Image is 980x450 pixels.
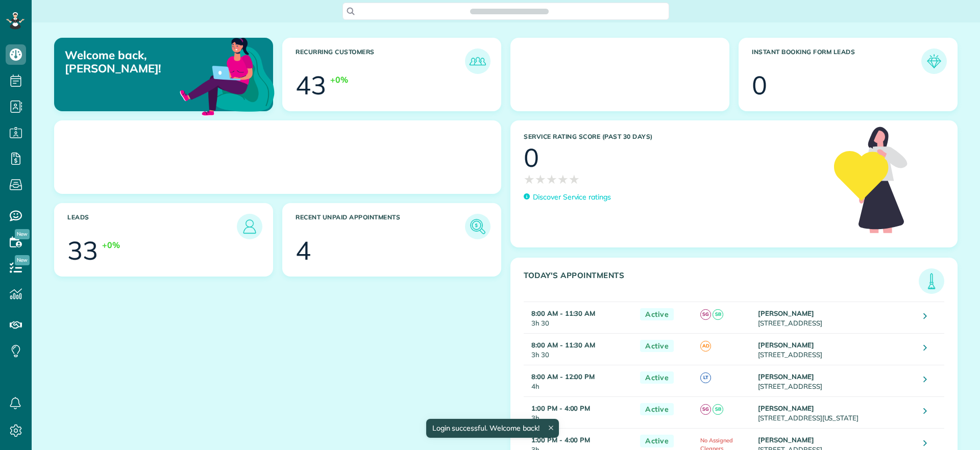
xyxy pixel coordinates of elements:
[569,170,580,188] span: ★
[480,6,538,16] span: Search ZenMaid…
[67,238,98,263] div: 33
[15,229,30,239] span: New
[531,309,595,317] strong: 8:00 AM - 11:30 AM
[640,340,674,353] span: Active
[524,145,539,170] div: 0
[700,372,711,383] span: LT
[296,72,326,98] div: 43
[296,238,311,263] div: 4
[700,404,711,415] span: SG
[755,333,916,365] td: [STREET_ADDRESS]
[758,341,814,349] strong: [PERSON_NAME]
[752,48,921,74] h3: Instant Booking Form Leads
[752,72,767,98] div: 0
[102,239,120,251] div: +0%
[755,365,916,396] td: [STREET_ADDRESS]
[468,51,488,71] img: icon_recurring_customers-cf858462ba22bcd05b5a5880d41d6543d210077de5bb9ebc9590e49fd87d84ed.png
[524,170,535,188] span: ★
[296,48,465,74] h3: Recurring Customers
[524,302,635,333] td: 3h 30
[524,365,635,396] td: 4h
[755,396,916,428] td: [STREET_ADDRESS][US_STATE]
[531,372,595,381] strong: 8:00 AM - 12:00 PM
[531,341,595,349] strong: 8:00 AM - 11:30 AM
[713,404,723,415] span: SB
[546,170,557,188] span: ★
[700,309,711,320] span: SG
[533,192,611,203] p: Discover Service ratings
[296,214,465,239] h3: Recent unpaid appointments
[65,48,203,76] p: Welcome back, [PERSON_NAME]!
[524,271,919,294] h3: Today's Appointments
[700,341,711,352] span: AD
[758,404,814,412] strong: [PERSON_NAME]
[524,396,635,428] td: 3h
[640,371,674,384] span: Active
[330,74,348,86] div: +0%
[531,436,590,444] strong: 1:00 PM - 4:00 PM
[758,436,814,444] strong: [PERSON_NAME]
[758,309,814,317] strong: [PERSON_NAME]
[640,308,674,321] span: Active
[15,255,30,265] span: New
[531,404,590,412] strong: 1:00 PM - 4:00 PM
[535,170,546,188] span: ★
[713,309,723,320] span: SB
[755,302,916,333] td: [STREET_ADDRESS]
[468,216,488,237] img: icon_unpaid_appointments-47b8ce3997adf2238b356f14209ab4cced10bd1f174958f3ca8f1d0dd7fffeee.png
[426,419,558,438] div: Login successful. Welcome back!
[924,51,944,71] img: icon_form_leads-04211a6a04a5b2264e4ee56bc0799ec3eb69b7e499cbb523a139df1d13a81ae0.png
[524,133,824,140] h3: Service Rating score (past 30 days)
[640,435,674,447] span: Active
[524,192,611,203] a: Discover Service ratings
[178,26,277,125] img: dashboard_welcome-42a62b7d889689a78055ac9021e634bf52bae3f8056760290aed330b23ab8690.png
[640,403,674,416] span: Active
[758,372,814,381] strong: [PERSON_NAME]
[67,214,237,239] h3: Leads
[239,216,260,237] img: icon_leads-1bed01f49abd5b7fead27621c3d59655bb73ed531f8eeb49469d10e621d6b896.png
[921,271,942,291] img: icon_todays_appointments-901f7ab196bb0bea1936b74009e4eb5ffbc2d2711fa7634e0d609ed5ef32b18b.png
[557,170,569,188] span: ★
[524,333,635,365] td: 3h 30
